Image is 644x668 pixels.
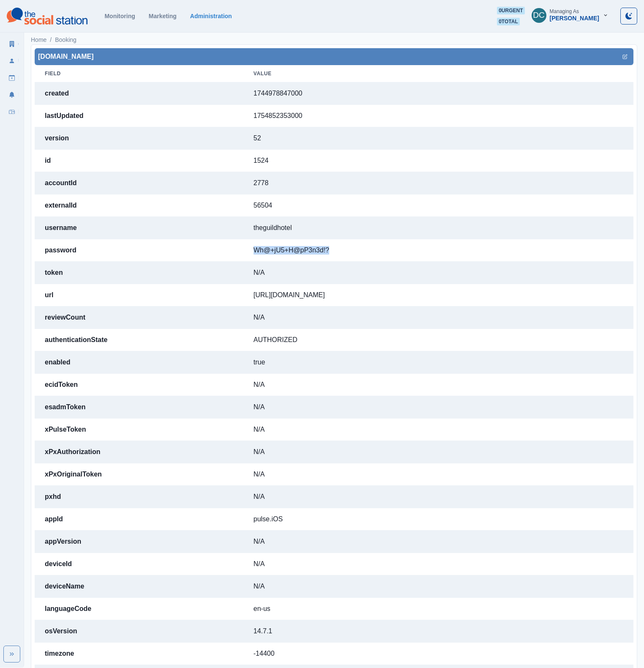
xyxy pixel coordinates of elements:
[190,13,232,19] a: Administration
[45,627,233,635] p: osVersion
[243,239,633,262] td: Wh@+jU5+H@pP3n3d!?
[243,508,633,531] td: pulse.iOS
[5,37,19,51] a: Clients
[31,36,46,44] a: Home
[243,575,633,598] td: N/A
[45,246,233,255] p: password
[243,307,633,329] td: N/A
[243,531,633,553] td: N/A
[45,134,233,142] p: version
[45,493,233,501] p: pxhd
[243,396,633,419] td: N/A
[45,336,233,344] p: authenticationState
[45,313,233,322] p: reviewCount
[149,13,177,19] a: Marketing
[550,15,599,22] div: [PERSON_NAME]
[45,156,233,165] p: id
[45,201,233,210] p: externalId
[5,105,19,118] a: Inbox
[243,150,633,172] td: 1524
[35,65,243,82] th: Field
[243,172,633,194] td: 2778
[3,646,20,663] button: Expand
[620,8,637,25] button: Toggle Mode
[550,8,579,14] div: Managing As
[5,71,19,85] a: Draft Posts
[243,217,633,239] td: theguildhotel
[45,224,233,232] p: username
[533,5,545,25] div: David Colangelo
[45,560,233,568] p: deviceId
[5,88,19,101] a: Notifications
[497,7,524,14] span: 0 urgent
[243,620,633,643] td: 14.7.1
[45,381,233,389] p: ecidToken
[243,441,633,463] td: N/A
[45,515,233,523] p: appId
[45,605,233,613] p: languageCode
[243,127,633,150] td: 52
[45,268,233,277] p: token
[243,284,633,307] td: [URL][DOMAIN_NAME]
[5,54,19,68] a: Users
[31,36,76,44] nav: breadcrumb
[45,425,233,434] p: xPulseToken
[243,463,633,486] td: N/A
[243,262,633,284] td: N/A
[243,419,633,441] td: N/A
[45,89,233,98] p: created
[243,553,633,575] td: N/A
[243,486,633,508] td: N/A
[45,649,233,658] p: timezone
[243,329,633,351] td: AUTHORIZED
[497,18,520,25] span: 0 total
[45,537,233,546] p: appVersion
[243,643,633,665] td: -14400
[45,403,233,411] p: esadmToken
[243,598,633,620] td: en-us
[243,374,633,396] td: N/A
[45,470,233,479] p: xPxOriginalToken
[45,448,233,456] p: xPxAuthorization
[525,7,615,24] button: Managing As[PERSON_NAME]
[50,36,52,44] span: /
[45,582,233,591] p: deviceName
[45,112,233,120] p: lastUpdated
[104,13,135,19] a: Monitoring
[55,36,76,44] a: Booking
[243,194,633,217] td: 56504
[45,291,233,299] p: url
[45,358,233,367] p: enabled
[243,105,633,127] td: 1754852353000
[38,52,630,62] div: [DOMAIN_NAME]
[243,82,633,105] td: 1744978847000
[243,65,633,82] th: Value
[620,52,630,62] button: Edit
[243,351,633,374] td: true
[7,8,87,25] img: logoTextSVG.62801f218bc96a9b266caa72a09eb111.svg
[45,179,233,187] p: accountId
